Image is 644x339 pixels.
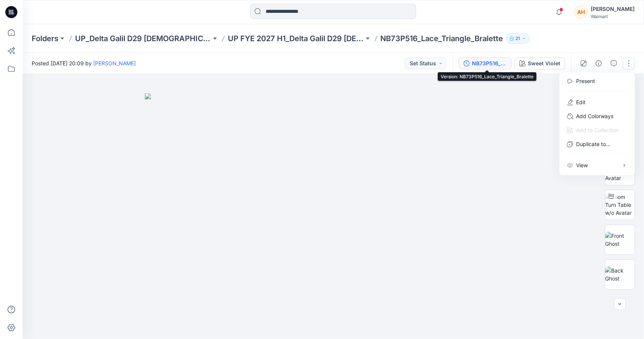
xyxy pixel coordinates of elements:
[605,232,635,248] img: Front Ghost
[516,34,520,43] p: 21
[459,57,512,69] button: NB73P516_Lace_Triangle_Bralette
[93,60,136,66] a: [PERSON_NAME]
[75,33,211,44] a: UP_Delta Galil D29 [DEMOGRAPHIC_DATA] NOBO Intimates
[32,59,136,67] span: Posted [DATE] 20:09 by
[576,112,613,120] p: Add Colorways
[576,98,586,106] a: Edit
[593,57,605,69] button: Details
[574,5,588,19] div: AH
[381,33,503,44] p: NB73P516_Lace_Triangle_Bralette
[576,77,595,85] a: Present
[506,33,530,44] button: 21
[228,33,364,44] a: UP FYE 2027 H1_Delta Galil D29 [DEMOGRAPHIC_DATA] NOBO Bras
[591,5,635,14] div: [PERSON_NAME]
[605,193,635,217] img: Zoom Turn Table w/o Avatar
[576,140,610,148] p: Duplicate to...
[605,267,635,282] img: Back Ghost
[528,59,560,68] div: Sweet Violet
[145,93,522,339] img: eyJhbGciOiJIUzI1NiIsImtpZCI6IjAiLCJzbHQiOiJzZXMiLCJ0eXAiOiJKV1QifQ.eyJkYXRhIjp7InR5cGUiOiJzdG9yYW...
[515,57,565,69] button: Sweet Violet
[472,59,507,68] div: NB73P516_Lace_Triangle_Bralette
[32,33,58,44] a: Folders
[576,161,588,169] p: View
[591,14,635,19] div: Walmart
